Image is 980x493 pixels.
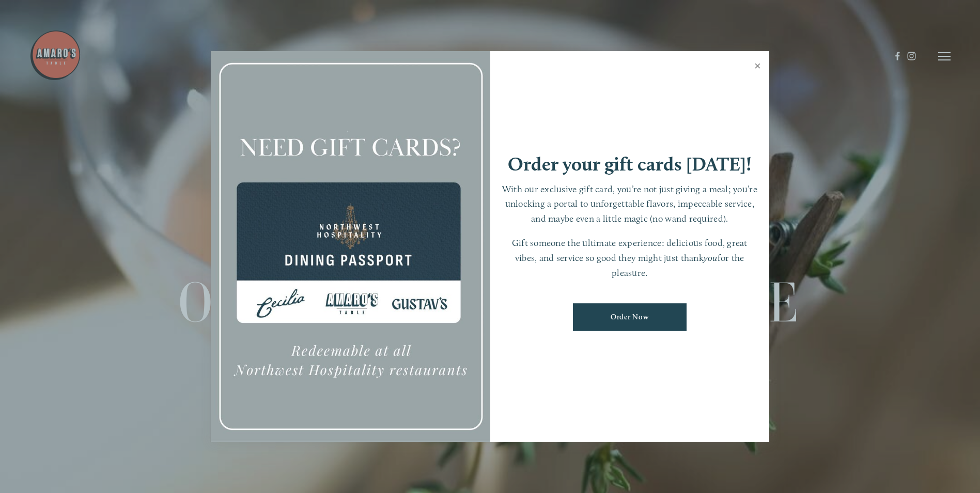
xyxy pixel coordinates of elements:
a: Close [748,53,768,82]
p: Gift someone the ultimate experience: delicious food, great vibes, and service so good they might... [501,236,759,280]
p: With our exclusive gift card, you’re not just giving a meal; you’re unlocking a portal to unforge... [501,182,759,226]
em: you [704,252,718,263]
h1: Order your gift cards [DATE]! [508,155,752,174]
a: Order Now [573,303,687,331]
